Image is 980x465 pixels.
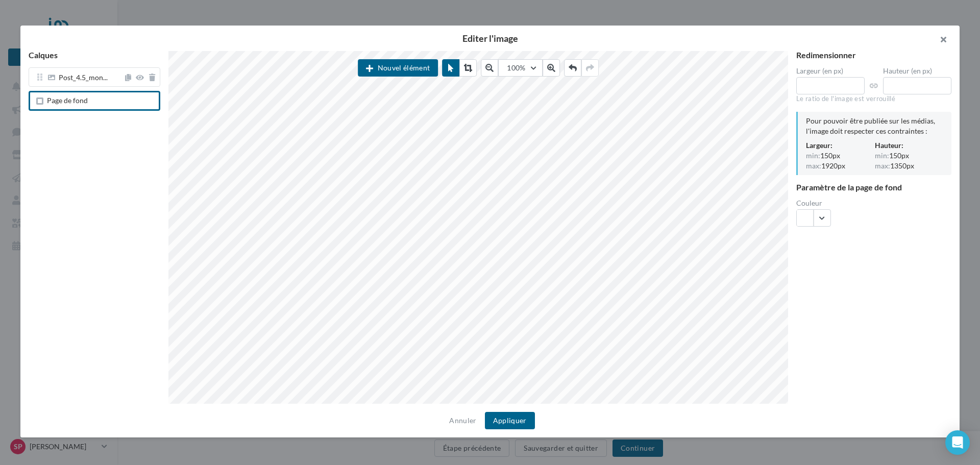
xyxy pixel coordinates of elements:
[883,67,951,75] label: Hauteur (en px)
[59,74,108,83] span: Post_4.5_mon...
[875,140,944,151] div: Hauteur:
[796,51,951,59] div: Redimensionner
[796,183,951,191] div: Paramètre de la page de fond
[47,96,88,105] span: Page de fond
[806,140,875,151] div: Largeur:
[796,67,865,75] label: Largeur (en px)
[485,412,535,429] button: Appliquer
[945,430,970,455] div: Open Intercom Messenger
[806,152,820,159] span: min:
[875,161,944,171] div: 1350px
[875,152,889,159] span: min:
[498,59,542,77] button: 100%
[875,151,944,161] div: 150px
[796,200,951,207] label: Couleur
[358,59,438,77] button: Nouvel élément
[20,51,168,67] div: Calques
[875,162,890,169] span: max:
[37,34,943,43] h2: Editer l'image
[796,94,951,104] div: Le ratio de l'image est verrouillé
[445,414,480,427] button: Annuler
[806,116,943,136] div: Pour pouvoir être publiée sur les médias, l'image doit respecter ces contraintes :
[806,151,875,161] div: 150px
[806,161,875,171] div: 1920px
[806,162,821,169] span: max:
